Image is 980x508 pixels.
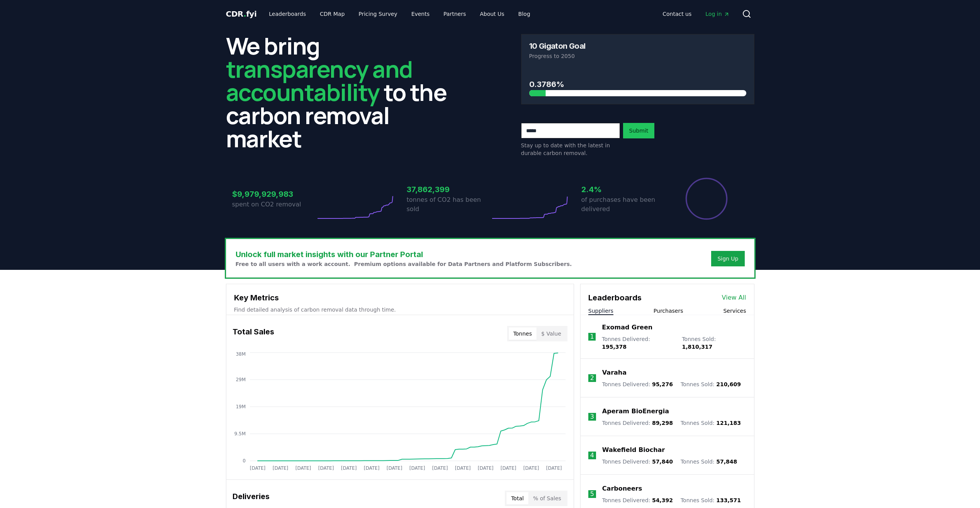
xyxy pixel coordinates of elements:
[405,7,436,21] a: Events
[529,42,586,50] h3: 10 Gigaton Goal
[602,380,673,388] p: Tonnes Delivered :
[656,7,698,21] a: Contact us
[682,335,746,351] p: Tonnes Sold :
[341,465,357,471] tspan: [DATE]
[716,420,741,426] span: 121,183
[699,7,735,21] a: Log in
[681,496,741,504] p: Tonnes Sold :
[717,255,738,263] a: Sign Up
[236,260,572,268] p: Free to all users with a work account. Premium options available for Data Partners and Platform S...
[234,431,245,436] tspan: 9.5M
[602,496,673,504] p: Tonnes Delivered :
[318,465,334,471] tspan: [DATE]
[590,332,594,341] p: 1
[295,465,311,471] tspan: [DATE]
[529,78,746,90] h3: 0.3786%
[432,465,448,471] tspan: [DATE]
[656,7,735,21] nav: Main
[236,351,246,357] tspan: 38M
[581,184,665,195] h3: 2.4%
[685,177,728,220] div: Percentage of sales delivered
[716,381,741,387] span: 210,609
[272,465,288,471] tspan: [DATE]
[523,465,539,471] tspan: [DATE]
[705,10,729,18] span: Log in
[602,484,642,493] a: Carboneers
[716,497,741,503] span: 133,571
[226,9,257,19] span: CDR fyi
[652,459,673,465] span: 57,840
[243,458,246,464] tspan: 0
[407,184,490,195] h3: 37,862,399
[652,497,673,503] span: 54,392
[602,458,673,465] p: Tonnes Delivered :
[602,368,627,377] a: Varaha
[386,465,402,471] tspan: [DATE]
[233,326,274,341] h3: Total Sales
[363,465,379,471] tspan: [DATE]
[409,465,425,471] tspan: [DATE]
[602,335,674,351] p: Tonnes Delivered :
[716,459,737,465] span: 57,848
[521,141,620,157] p: Stay up to date with the latest in durable carbon removal.
[243,9,246,19] span: .
[477,465,493,471] tspan: [DATE]
[654,307,683,315] button: Purchasers
[455,465,470,471] tspan: [DATE]
[723,307,746,315] button: Services
[711,251,744,266] button: Sign Up
[590,451,594,460] p: 4
[602,419,673,427] p: Tonnes Delivered :
[652,420,673,426] span: 89,298
[236,377,246,382] tspan: 29M
[722,293,746,302] a: View All
[263,7,536,21] nav: Main
[437,7,472,21] a: Partners
[681,380,741,388] p: Tonnes Sold :
[226,53,413,108] span: transparency and accountability
[236,249,572,260] h3: Unlock full market insights with our Partner Portal
[352,7,403,21] a: Pricing Survey
[581,195,665,214] p: of purchases have been delivered
[236,404,246,409] tspan: 19M
[474,7,510,21] a: About Us
[602,445,665,455] a: Wakefield Biochar
[546,465,562,471] tspan: [DATE]
[232,188,316,200] h3: $9,979,929,983
[682,344,712,350] span: 1,810,317
[623,123,655,138] button: Submit
[263,7,312,21] a: Leaderboards
[509,327,537,340] button: Tonnes
[588,292,642,303] h3: Leaderboards
[226,34,459,150] h2: We bring to the carbon removal market
[250,465,265,471] tspan: [DATE]
[528,492,566,505] button: % of Sales
[590,412,594,421] p: 3
[233,491,270,506] h3: Deliveries
[500,465,516,471] tspan: [DATE]
[652,381,673,387] span: 95,276
[588,307,613,315] button: Suppliers
[681,419,741,427] p: Tonnes Sold :
[537,327,566,340] button: $ Value
[529,52,746,60] p: Progress to 2050
[590,373,594,383] p: 2
[602,323,652,332] a: Exomad Green
[234,292,566,303] h3: Key Metrics
[590,489,594,499] p: 5
[602,344,627,350] span: 195,378
[226,9,257,19] a: CDR.fyi
[512,7,537,21] a: Blog
[506,492,528,505] button: Total
[602,407,669,416] a: Aperam BioEnergia
[681,458,737,465] p: Tonnes Sold :
[407,195,490,214] p: tonnes of CO2 has been sold
[314,7,351,21] a: CDR Map
[234,306,566,314] p: Find detailed analysis of carbon removal data through time.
